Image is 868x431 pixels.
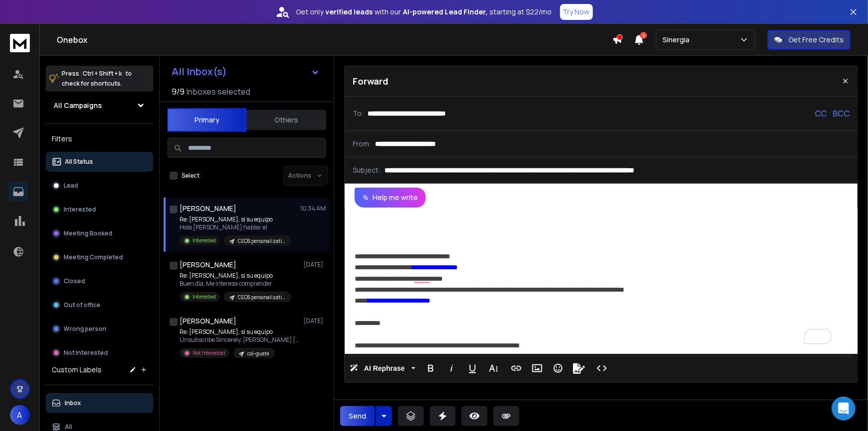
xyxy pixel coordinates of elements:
[46,96,153,115] button: All Campaigns
[46,132,153,146] h3: Filters
[65,423,72,431] p: All
[507,358,526,378] button: Insert Link (Ctrl+K)
[421,358,440,378] button: Bold (Ctrl+B)
[303,317,326,325] p: [DATE]
[64,301,100,309] p: Out of office
[180,260,236,270] h1: [PERSON_NAME]
[46,152,153,172] button: All Status
[64,229,112,237] p: Meeting Booked
[303,261,326,269] p: [DATE]
[463,358,482,378] button: Underline (Ctrl+U)
[180,204,236,214] h1: [PERSON_NAME]
[164,62,328,82] button: All Inbox(s)
[10,34,30,52] img: logo
[180,336,299,344] p: Unsubscribe Sincerely, [PERSON_NAME] [PERSON_NAME][EMAIL_ADDRESS][DOMAIN_NAME]
[172,67,227,77] h1: All Inbox(s)
[326,7,373,17] strong: verified leads
[180,272,291,280] p: Re: [PERSON_NAME], si su equipo
[64,182,78,190] p: Lead
[54,101,102,110] h1: All Campaigns
[167,108,247,132] button: Primary
[180,328,299,336] p: Re: [PERSON_NAME], si su equipo
[182,172,199,180] label: Select
[362,364,407,373] span: AI Rephrase
[65,399,81,407] p: Inbox
[247,109,326,131] button: Others
[10,405,30,425] button: A
[65,158,93,166] p: All Status
[64,253,123,261] p: Meeting Completed
[570,358,588,378] button: Signature
[46,295,153,315] button: Out of office
[300,205,326,213] p: 10:34 AM
[81,68,123,79] span: Ctrl + Shift + k
[180,316,236,326] h1: [PERSON_NAME]
[238,294,286,301] p: CEOS personalization
[549,358,568,378] button: Emoticons
[592,358,611,378] button: Code View
[663,35,693,45] p: Sinergia
[193,349,225,357] p: Not Interested
[46,393,153,413] button: Inbox
[46,176,153,196] button: Lead
[403,7,488,17] strong: AI-powered Lead Finder,
[353,74,388,88] p: Forward
[193,293,216,301] p: Interested
[180,280,291,288] p: Buen día, Me interesa comprender
[348,358,417,378] button: AI Rephrase
[353,139,371,149] p: From:
[62,69,132,89] p: Press to check for shortcuts.
[193,237,216,244] p: Interested
[46,319,153,339] button: Wrong person
[180,223,291,231] p: Hola [PERSON_NAME] hablar el
[640,32,647,39] span: 2
[353,165,381,175] p: Subject:
[46,247,153,267] button: Meeting Completed
[345,208,858,354] div: To enrich screen reader interactions, please activate Accessibility in Grammarly extension settings
[833,108,850,119] p: BCC
[528,358,547,378] button: Insert Image (Ctrl+P)
[64,206,96,214] p: Interested
[64,277,85,285] p: Closed
[180,215,291,223] p: Re: [PERSON_NAME], si su equipo
[46,200,153,219] button: Interested
[247,350,269,357] p: col-guate
[563,7,590,17] p: Try Now
[46,223,153,243] button: Meeting Booked
[187,86,250,98] h3: Inboxes selected
[768,30,851,50] button: Get Free Credits
[46,271,153,291] button: Closed
[64,325,106,333] p: Wrong person
[46,343,153,363] button: Not Interested
[353,108,364,118] p: To:
[64,349,108,357] p: Not Interested
[442,358,461,378] button: Italic (Ctrl+I)
[296,7,552,17] p: Get only with our starting at $22/mo
[172,86,185,98] span: 9 / 9
[484,358,503,378] button: More Text
[340,406,375,426] button: Send
[57,34,612,46] h1: Onebox
[815,108,827,119] p: CC
[560,4,593,20] button: Try Now
[238,237,286,245] p: CEOS personalization
[52,365,101,375] h3: Custom Labels
[832,397,856,421] div: Open Intercom Messenger
[355,188,426,208] button: Help me write
[788,35,844,45] p: Get Free Credits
